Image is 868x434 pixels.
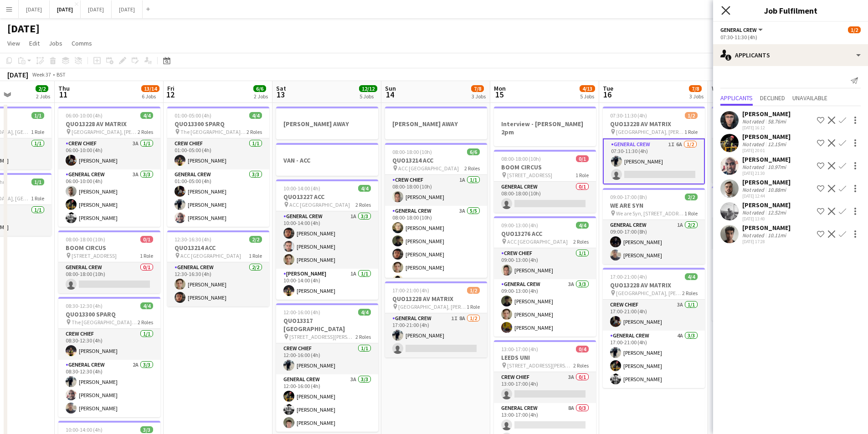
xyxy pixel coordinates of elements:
[276,143,378,176] div: VAN - ACC
[603,281,705,289] h3: QUO13228 AV MATRIX
[576,346,589,352] span: 0/4
[685,273,698,280] span: 4/4
[19,0,50,18] button: [DATE]
[467,303,480,310] span: 1 Role
[507,362,573,369] span: [STREET_ADDRESS][PERSON_NAME][PERSON_NAME]
[166,89,175,100] span: 12
[50,0,81,18] button: [DATE]
[720,26,757,33] span: General Crew
[167,230,269,306] div: 12:30-16:30 (4h)2/2QUO13214 ACC ACC [GEOGRAPHIC_DATA]1 RoleGeneral Crew2/212:30-16:30 (4h)[PERSON...
[494,372,596,403] app-card-role: Crew Chief3A0/113:00-17:00 (4h)
[68,37,96,49] a: Comms
[140,426,153,433] span: 3/3
[494,216,596,337] app-job-card: 09:00-13:00 (4h)4/4QUO13276 ACC ACC [GEOGRAPHIC_DATA]2 RolesCrew Chief1/109:00-13:00 (4h)[PERSON_...
[712,218,814,249] app-card-role: Crew Chief1/115:00-20:00 (5h)[PERSON_NAME]
[760,95,785,101] span: Declined
[494,182,596,213] app-card-role: General Crew0/108:00-18:00 (10h)
[289,201,350,208] span: ACC [GEOGRAPHIC_DATA]
[167,107,269,227] div: 01:00-05:00 (4h)4/4QUO13300 SPARQ The [GEOGRAPHIC_DATA], [STREET_ADDRESS]2 RolesCrew Chief1/101:0...
[31,195,44,202] span: 1 Role
[712,120,814,128] h3: WE ARE SYN
[58,297,160,417] app-job-card: 08:30-12:30 (4h)4/4QUO13300 SPARQ The [GEOGRAPHIC_DATA], [STREET_ADDRESS]2 RolesCrew Chief1/108:3...
[471,85,484,92] span: 7/8
[140,252,153,259] span: 1 Role
[494,248,596,279] app-card-role: Crew Chief1/109:00-13:00 (4h)[PERSON_NAME]
[175,236,211,243] span: 12:30-16:30 (4h)
[689,85,702,92] span: 7/8
[712,249,814,333] app-card-role: General Crew4A5/515:00-20:00 (5h)[PERSON_NAME][PERSON_NAME][PERSON_NAME][PERSON_NAME][PERSON_NAME]
[7,70,28,79] div: [DATE]
[36,93,50,100] div: 2 Jobs
[276,317,378,333] h3: QUO13317 [GEOGRAPHIC_DATA]
[792,95,827,101] span: Unavailable
[58,107,160,227] div: 06:00-10:00 (4h)4/4QUO13228 AV MATRIX [GEOGRAPHIC_DATA], [PERSON_NAME][STREET_ADDRESS]2 RolesCrew...
[36,85,48,92] span: 2/2
[58,138,160,169] app-card-role: Crew Chief3A1/106:00-10:00 (4h)[PERSON_NAME]
[58,120,160,128] h3: QUO13228 AV MATRIX
[603,201,705,209] h3: WE ARE SYN
[501,155,541,162] span: 08:00-18:00 (10h)
[742,110,791,118] div: [PERSON_NAME]
[385,107,487,139] div: [PERSON_NAME] AWAY
[501,346,538,352] span: 13:00-17:00 (4h)
[247,128,262,135] span: 2 Roles
[141,85,159,92] span: 13/14
[467,287,480,294] span: 1/2
[494,120,596,136] h3: Interview - [PERSON_NAME] 2pm
[766,163,788,170] div: 10.97mi
[603,107,705,184] app-job-card: 07:30-11:30 (4h)1/2QUO13228 AV MATRIX [GEOGRAPHIC_DATA], [PERSON_NAME][STREET_ADDRESS]1 RoleGener...
[276,343,378,374] app-card-role: Crew Chief1/112:00-16:00 (4h)[PERSON_NAME]
[742,133,791,141] div: [PERSON_NAME]
[58,360,160,417] app-card-role: General Crew2A3/308:30-12:30 (4h)[PERSON_NAME][PERSON_NAME][PERSON_NAME]
[58,230,160,293] div: 08:00-18:00 (10h)0/1BOOM CIRCUS [STREET_ADDRESS]1 RoleGeneral Crew0/108:00-18:00 (10h)
[610,273,647,280] span: 17:00-21:00 (4h)
[66,426,103,433] span: 10:00-14:00 (4h)
[603,268,705,388] app-job-card: 17:00-21:00 (4h)4/4QUO13228 AV MATRIX [GEOGRAPHIC_DATA], [PERSON_NAME][STREET_ADDRESS]2 RolesCrew...
[685,112,698,119] span: 1/2
[398,303,467,310] span: [GEOGRAPHIC_DATA], [PERSON_NAME][STREET_ADDRESS]
[603,188,705,264] app-job-card: 09:00-17:00 (8h)2/2WE ARE SYN We are Syn, [STREET_ADDRESS][PERSON_NAME]1 RoleGeneral Crew1A2/209:...
[742,141,766,148] div: Not rated
[385,156,487,164] h3: QUO13214 ACC
[472,93,486,100] div: 3 Jobs
[684,128,698,135] span: 1 Role
[712,84,724,92] span: Wed
[58,244,160,252] h3: BOOM CIRCUS
[167,244,269,252] h3: QUO13214 ACC
[276,374,378,432] app-card-role: General Crew3A3/312:00-16:00 (4h)[PERSON_NAME][PERSON_NAME][PERSON_NAME]
[573,238,589,245] span: 2 Roles
[49,39,62,47] span: Jobs
[766,186,788,193] div: 10.88mi
[180,128,247,135] span: The [GEOGRAPHIC_DATA], [STREET_ADDRESS]
[742,170,791,176] div: [DATE] 21:30
[616,290,682,296] span: [GEOGRAPHIC_DATA], [PERSON_NAME][STREET_ADDRESS]
[742,224,791,232] div: [PERSON_NAME]
[494,163,596,171] h3: BOOM CIRCUS
[742,178,791,186] div: [PERSON_NAME]
[385,84,396,92] span: Sun
[682,290,698,296] span: 2 Roles
[7,22,40,36] h1: [DATE]
[603,138,705,184] app-card-role: General Crew1I6A1/207:30-11:30 (4h)[PERSON_NAME]
[392,148,432,155] span: 08:00-18:00 (10h)
[385,295,487,303] h3: QUO13228 AV MATRIX
[142,93,159,100] div: 6 Jobs
[494,107,596,146] div: Interview - [PERSON_NAME] 2pm
[81,0,112,18] button: [DATE]
[385,281,487,357] app-job-card: 17:00-21:00 (4h)1/2QUO13228 AV MATRIX [GEOGRAPHIC_DATA], [PERSON_NAME][STREET_ADDRESS]1 RoleGener...
[66,236,105,243] span: 08:00-18:00 (10h)
[275,89,286,100] span: 13
[712,186,814,321] div: 15:00-20:00 (5h)6/6QUO13214 ACC ACC [GEOGRAPHIC_DATA]2 RolesCrew Chief1/115:00-20:00 (5h)[PERSON_...
[167,169,269,227] app-card-role: General Crew3/301:00-05:00 (4h)[PERSON_NAME][PERSON_NAME][PERSON_NAME]
[494,150,596,213] app-job-card: 08:00-18:00 (10h)0/1BOOM CIRCUS [STREET_ADDRESS]1 RoleGeneral Crew0/108:00-18:00 (10h)
[720,34,861,41] div: 07:30-11:30 (4h)
[742,155,791,163] div: [PERSON_NAME]
[276,179,378,300] app-job-card: 10:00-14:00 (4h)4/4QUO13227 ACC ACC [GEOGRAPHIC_DATA]2 RolesGeneral Crew1A3/310:00-14:00 (4h)[PER...
[616,128,684,135] span: [GEOGRAPHIC_DATA], [PERSON_NAME][STREET_ADDRESS]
